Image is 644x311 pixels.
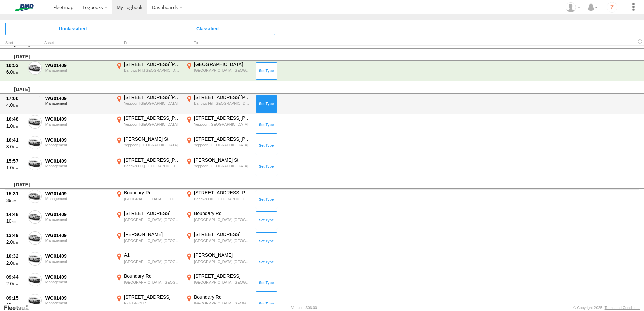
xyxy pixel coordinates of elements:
div: [STREET_ADDRESS][PERSON_NAME] [124,61,181,67]
span: Click to view Unclassified Trips [5,23,140,35]
div: [STREET_ADDRESS] [194,273,251,279]
button: Click to Set [256,191,277,208]
label: Click to View Event Location [115,231,182,251]
div: [GEOGRAPHIC_DATA],[GEOGRAPHIC_DATA] [124,197,181,201]
div: Boundary Rd [124,273,181,279]
div: [PERSON_NAME] St [194,157,251,163]
div: 1.0 [6,165,25,171]
div: Boundary Rd [194,294,251,300]
div: Yeppoon,[GEOGRAPHIC_DATA] [124,101,181,106]
div: 10:32 [6,253,25,259]
label: Click to View Event Location [115,189,182,209]
div: WG01409 [45,158,111,164]
div: 16:41 [6,137,25,143]
div: Version: 306.00 [291,306,317,310]
div: Barlows Hill,[GEOGRAPHIC_DATA] [194,197,251,201]
label: Click to View Event Location [185,273,252,292]
div: 4.0 [6,102,25,108]
div: [STREET_ADDRESS] [124,294,181,300]
label: Click to View Event Location [185,231,252,251]
div: [STREET_ADDRESS][PERSON_NAME] [194,136,251,142]
div: [STREET_ADDRESS][PERSON_NAME] [124,157,181,163]
div: WG01409 [45,295,111,301]
label: Click to View Event Location [115,157,182,176]
div: [STREET_ADDRESS][PERSON_NAME] [194,189,251,196]
div: Yeppoon,[GEOGRAPHIC_DATA] [124,122,181,127]
div: 09:15 [6,295,25,301]
div: [PERSON_NAME] [194,252,251,258]
button: Click to Set [256,95,277,113]
div: WG01409 [45,253,111,259]
div: 16:48 [6,116,25,122]
label: Click to View Event Location [115,136,182,155]
div: 39 [6,197,25,203]
i: ? [607,2,617,13]
div: Management [45,259,111,263]
label: Click to View Event Location [185,94,252,114]
div: [GEOGRAPHIC_DATA],[GEOGRAPHIC_DATA] [124,259,181,264]
div: WG01409 [45,191,111,197]
div: Management [45,101,111,105]
div: Management [45,280,111,284]
div: WG01409 [45,232,111,238]
label: Click to View Event Location [185,115,252,135]
label: Click to View Event Location [185,252,252,272]
a: Terms and Conditions [605,306,640,310]
div: [STREET_ADDRESS] [124,210,181,216]
label: Click to View Event Location [185,61,252,81]
div: 13:49 [6,232,25,238]
div: 15:31 [6,191,25,197]
div: WG01409 [45,137,111,143]
div: Craig Lipsey [563,2,583,12]
div: 15:57 [6,158,25,164]
div: [STREET_ADDRESS][PERSON_NAME] [124,94,181,100]
label: Click to View Event Location [185,189,252,209]
div: Pink Lily,QLD [124,301,181,306]
div: WG01409 [45,274,111,280]
div: Management [45,122,111,126]
div: Management [45,164,111,168]
div: WG01409 [45,95,111,101]
div: Yeppoon,[GEOGRAPHIC_DATA] [194,122,251,127]
div: Management [45,68,111,72]
div: [STREET_ADDRESS][PERSON_NAME] [124,115,181,121]
div: © Copyright 2025 - [573,306,640,310]
div: 09:44 [6,274,25,280]
div: [GEOGRAPHIC_DATA],[GEOGRAPHIC_DATA] [124,280,181,285]
div: WG01409 [45,62,111,68]
div: Management [45,197,111,201]
div: [PERSON_NAME] [124,231,181,237]
div: 19 [6,302,25,308]
div: [GEOGRAPHIC_DATA],[GEOGRAPHIC_DATA] [124,238,181,243]
div: Yeppoon,[GEOGRAPHIC_DATA] [194,164,251,168]
div: From [115,41,182,45]
div: Click to Sort [5,41,26,45]
label: Click to View Event Location [115,210,182,230]
div: 2.0 [6,260,25,266]
div: Yeppoon,[GEOGRAPHIC_DATA] [124,143,181,147]
div: 10:53 [6,62,25,68]
div: [GEOGRAPHIC_DATA] [194,61,251,67]
label: Click to View Event Location [115,115,182,135]
button: Click to Set [256,232,277,250]
img: bmd-logo.svg [7,4,42,11]
label: Click to View Event Location [185,157,252,176]
div: 14:48 [6,211,25,217]
div: 2.0 [6,281,25,287]
div: [STREET_ADDRESS][PERSON_NAME] [194,115,251,121]
label: Click to View Event Location [115,61,182,81]
div: [GEOGRAPHIC_DATA],[GEOGRAPHIC_DATA] [194,217,251,222]
div: 17:00 [6,95,25,101]
div: WG01409 [45,211,111,217]
div: [STREET_ADDRESS] [194,231,251,237]
div: [GEOGRAPHIC_DATA],[GEOGRAPHIC_DATA] [194,259,251,264]
div: 10 [6,218,25,224]
div: To [185,41,252,45]
div: Boundary Rd [194,210,251,216]
div: Management [45,217,111,221]
div: Barlows Hill,[GEOGRAPHIC_DATA] [194,101,251,106]
div: [GEOGRAPHIC_DATA],[GEOGRAPHIC_DATA] [194,301,251,306]
div: WG01409 [45,116,111,122]
div: 6.0 [6,69,25,75]
button: Click to Set [256,158,277,175]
